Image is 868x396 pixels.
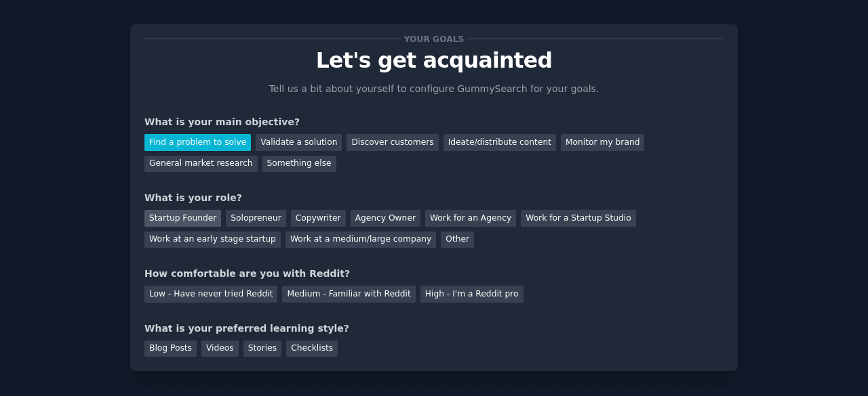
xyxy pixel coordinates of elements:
div: Startup Founder [144,210,221,227]
div: Work at an early stage startup [144,232,281,248]
div: What is your main objective? [144,115,724,129]
div: Other [441,232,474,248]
div: How comfortable are you with Reddit? [144,267,724,281]
div: Work for an Agency [425,210,516,227]
div: Discover customers [347,134,438,151]
div: Monitor my brand [561,134,644,151]
div: What is your role? [144,191,724,205]
div: Checklists [286,340,338,357]
p: Tell us a bit about yourself to configure GummySearch for your goals. [263,82,605,96]
div: Low - Have never tried Reddit [144,286,277,303]
div: General market research [144,156,258,173]
div: Work for a Startup Studio [521,210,635,227]
span: Your goals [401,32,467,46]
div: Stories [243,340,281,357]
div: Solopreneur [226,210,285,227]
div: Ideate/distribute content [443,134,556,151]
div: Validate a solution [256,134,342,151]
div: Agency Owner [351,210,420,227]
div: What is your preferred learning style? [144,322,724,336]
div: Blog Posts [144,340,197,357]
p: Let's get acquainted [144,49,724,72]
div: Videos [201,340,239,357]
div: Something else [262,156,336,173]
div: Medium - Familiar with Reddit [282,286,415,303]
div: Find a problem to solve [144,134,251,151]
div: Copywriter [291,210,346,227]
div: Work at a medium/large company [285,232,436,248]
div: High - I'm a Reddit pro [420,286,524,303]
